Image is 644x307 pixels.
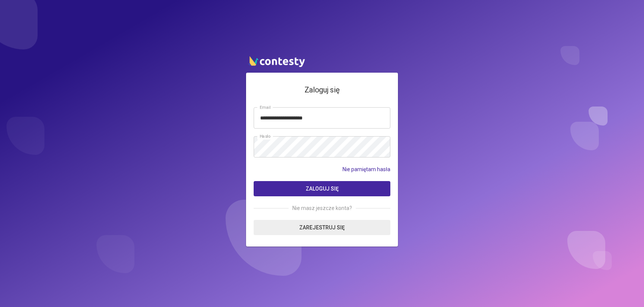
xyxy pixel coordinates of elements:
[254,220,390,235] a: Zarejestruj się
[306,186,339,192] span: Zaloguj się
[289,204,356,212] span: Nie masz jeszcze konta?
[254,181,390,196] button: Zaloguj się
[246,53,307,69] img: contesty logo
[343,165,390,173] a: Nie pamiętam hasła
[254,84,390,96] h4: Zaloguj się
